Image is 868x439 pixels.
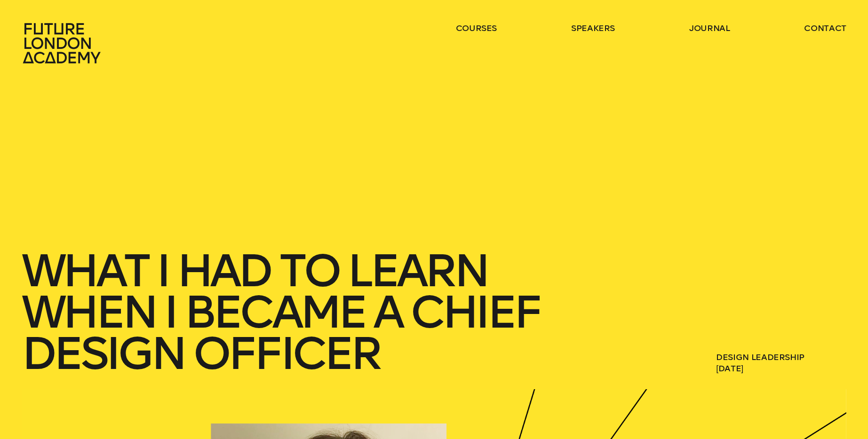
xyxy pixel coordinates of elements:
h1: What I had to learn when I became a Chief Design Officer [22,250,629,374]
a: speakers [571,23,615,34]
a: contact [804,23,846,34]
a: Design Leadership [716,352,804,362]
a: courses [456,23,497,34]
a: journal [689,23,730,34]
span: [DATE] [716,363,846,374]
